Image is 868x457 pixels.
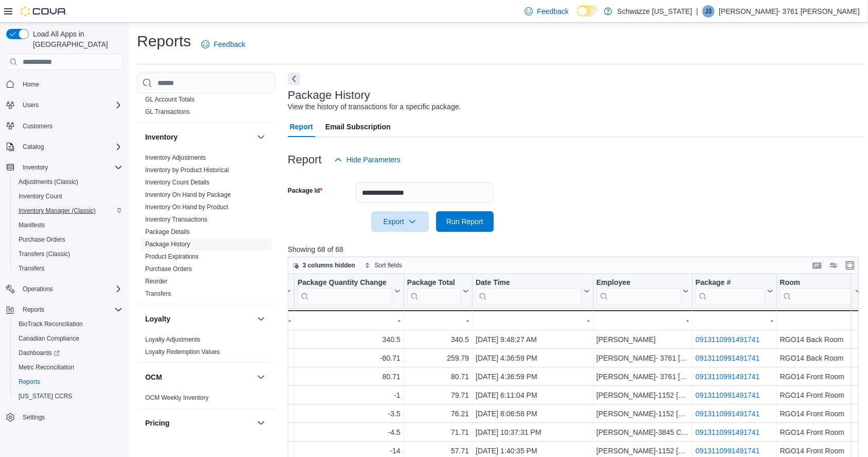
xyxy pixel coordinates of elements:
[780,352,861,365] div: RGO14 Back Room
[298,352,401,365] div: -80.71
[288,244,865,255] p: Showing 68 of 68
[844,259,856,272] button: Enter fullscreen
[10,389,127,403] button: [US_STATE] CCRS
[145,372,253,382] button: OCM
[827,259,840,272] button: Display options
[145,179,210,186] a: Inventory Count Details
[14,262,123,275] span: Transfers
[14,361,123,374] span: Metrc Reconciliation
[696,410,760,418] a: 0913110991491741
[696,354,760,363] a: 0913110991491741
[245,371,291,383] div: Gram
[19,303,123,316] span: Reports
[407,352,469,365] div: 259.79
[145,418,253,428] button: Pricing
[19,161,52,174] button: Inventory
[145,290,171,298] span: Transfers
[298,334,401,346] div: 340.5
[14,361,78,374] a: Metrc Reconciliation
[537,6,568,16] span: Feedback
[696,373,760,381] a: 0913110991491741
[23,285,53,293] span: Operations
[214,39,245,49] span: Feedback
[10,232,127,247] button: Purchase Orders
[21,6,67,16] img: Cova
[14,205,100,217] a: Inventory Manager (Classic)
[446,216,483,227] span: Run Report
[780,371,861,383] div: RGO14 Front Room
[696,278,765,288] div: Package #
[377,211,423,232] span: Export
[197,34,249,55] a: Feedback
[145,154,206,161] a: Inventory Adjustments
[407,390,469,402] div: 79.71
[476,371,590,383] div: [DATE] 4:36:59 PM
[19,161,123,174] span: Inventory
[145,348,220,356] span: Loyalty Redemption Values
[137,93,275,122] div: Finance
[288,154,322,166] h3: Report
[719,5,860,18] p: [PERSON_NAME]- 3761 [PERSON_NAME]
[596,408,689,420] div: [PERSON_NAME]-1152 [PERSON_NAME]
[14,332,83,345] a: Canadian Compliance
[23,122,53,130] span: Customers
[19,283,123,295] span: Operations
[245,352,291,365] div: Gram
[360,259,406,272] button: Sort fields
[780,278,853,288] div: Room
[407,371,469,383] div: 80.71
[145,265,192,273] span: Purchase Orders
[145,394,209,401] a: OCM Weekly Inventory
[145,314,253,324] button: Loyalty
[298,278,401,304] button: Package Quantity Change
[14,376,123,388] span: Reports
[407,408,469,420] div: 76.21
[298,427,401,439] div: -4.5
[255,417,267,429] button: Pricing
[436,211,494,232] button: Run Report
[19,221,45,229] span: Manifests
[14,262,48,275] a: Transfers
[19,99,43,111] button: Users
[19,78,43,91] a: Home
[596,390,689,402] div: [PERSON_NAME]-1152 [PERSON_NAME]
[10,317,127,331] button: BioTrack Reconciliation
[255,313,267,325] button: Loyalty
[10,375,127,389] button: Reports
[19,207,96,215] span: Inventory Manager (Classic)
[780,408,861,420] div: RGO14 Front Room
[19,334,79,343] span: Canadian Compliance
[298,390,401,402] div: -1
[2,302,127,317] button: Reports
[2,119,127,133] button: Customers
[137,31,191,52] h1: Reports
[6,72,123,451] nav: Complex example
[145,166,229,174] a: Inventory by Product Historical
[696,314,773,327] div: -
[19,141,123,153] span: Catalog
[14,176,82,188] a: Adjustments (Classic)
[19,77,123,90] span: Home
[10,218,127,232] button: Manifests
[2,76,127,91] button: Home
[137,392,275,408] div: OCM
[596,371,689,383] div: [PERSON_NAME]- 3761 [PERSON_NAME]
[596,352,689,365] div: [PERSON_NAME]- 3761 [PERSON_NAME]
[19,320,83,328] span: BioTrack Reconciliation
[145,204,228,211] a: Inventory On Hand by Product
[145,228,190,235] a: Package Details
[14,205,123,217] span: Inventory Manager (Classic)
[19,411,123,424] span: Settings
[19,264,44,273] span: Transfers
[145,216,207,223] a: Inventory Transactions
[145,95,195,104] span: GL Account Totals
[288,89,370,101] h3: Package History
[14,219,123,231] span: Manifests
[245,334,291,346] div: Gram
[19,392,72,400] span: [US_STATE] CCRS
[476,334,590,346] div: [DATE] 9:48:27 AM
[702,5,715,18] div: Jennifer- 3761 Seward
[14,390,76,402] a: [US_STATE] CCRS
[407,278,461,288] div: Package Total
[596,314,689,327] div: -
